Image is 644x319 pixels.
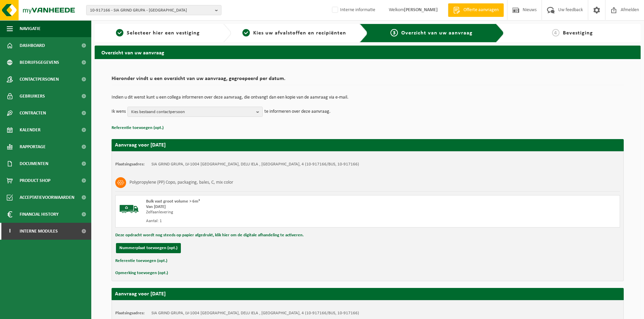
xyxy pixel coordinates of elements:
[20,172,50,189] span: Product Shop
[95,46,641,59] h2: Overzicht van uw aanvraag
[20,105,46,122] span: Contracten
[112,95,624,100] p: Indien u dit wenst kunt u een collega informeren over deze aanvraag, die ontvangt dan een kopie v...
[563,30,593,36] span: Bevestiging
[401,30,473,36] span: Overzicht van uw aanvraag
[20,20,41,37] span: Navigatie
[264,107,331,117] p: te informeren over deze aanvraag.
[131,107,254,117] span: Kies bestaand contactpersoon
[116,29,123,36] span: 1
[112,124,164,132] button: Referentie toevoegen (opt.)
[119,199,139,219] img: BL-SO-LV.png
[462,7,500,14] span: Offerte aanvragen
[7,223,13,240] span: I
[235,29,354,37] a: 2Kies uw afvalstoffen en recipiënten
[115,162,145,166] strong: Plaatsingsadres:
[151,311,359,316] td: SIA GRIND GRUPA, LV-1004 [GEOGRAPHIC_DATA], DELU IELA , [GEOGRAPHIC_DATA], 4 (10-917166/BUS, 10-9...
[331,5,375,15] label: Interne informatie
[86,5,221,15] button: 10-917166 - SIA GRIND GRUPA - [GEOGRAPHIC_DATA]
[20,138,46,155] span: Rapportage
[146,218,395,224] div: Aantal: 1
[146,199,200,204] span: Bulk vast groot volume > 6m³
[129,177,233,188] h3: Polypropylene (PP) Copo, packaging, bales, C, mix color
[112,76,624,85] h2: Hieronder vindt u een overzicht van uw aanvraag, gegroepeerd per datum.
[20,223,58,240] span: Interne modules
[116,243,181,253] button: Nummerplaat toevoegen (opt.)
[112,107,126,117] p: Ik wens
[115,311,145,315] strong: Plaatsingsadres:
[115,291,166,297] strong: Aanvraag voor [DATE]
[404,7,438,12] strong: [PERSON_NAME]
[127,107,263,117] button: Kies bestaand contactpersoon
[20,206,58,223] span: Financial History
[390,29,398,36] span: 3
[146,210,395,215] div: Zelfaanlevering
[242,29,250,36] span: 2
[552,29,559,36] span: 4
[20,189,74,206] span: Acceptatievoorwaarden
[115,142,166,148] strong: Aanvraag voor [DATE]
[151,162,359,167] td: SIA GRIND GRUPA, LV-1004 [GEOGRAPHIC_DATA], DELU IELA , [GEOGRAPHIC_DATA], 4 (10-917166/BUS, 10-9...
[20,71,59,88] span: Contactpersonen
[98,29,218,37] a: 1Selecteer hier een vestiging
[253,30,346,36] span: Kies uw afvalstoffen en recipiënten
[127,30,200,36] span: Selecteer hier een vestiging
[20,54,59,71] span: Bedrijfsgegevens
[20,88,45,105] span: Gebruikers
[448,3,504,17] a: Offerte aanvragen
[115,257,167,265] button: Referentie toevoegen (opt.)
[115,231,304,240] button: Deze opdracht wordt nog steeds op papier afgedrukt, klik hier om de digitale afhandeling te activ...
[20,155,48,172] span: Documenten
[146,205,166,209] strong: Van [DATE]
[115,269,168,277] button: Opmerking toevoegen (opt.)
[20,37,45,54] span: Dashboard
[90,5,212,16] span: 10-917166 - SIA GRIND GRUPA - [GEOGRAPHIC_DATA]
[20,122,41,138] span: Kalender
